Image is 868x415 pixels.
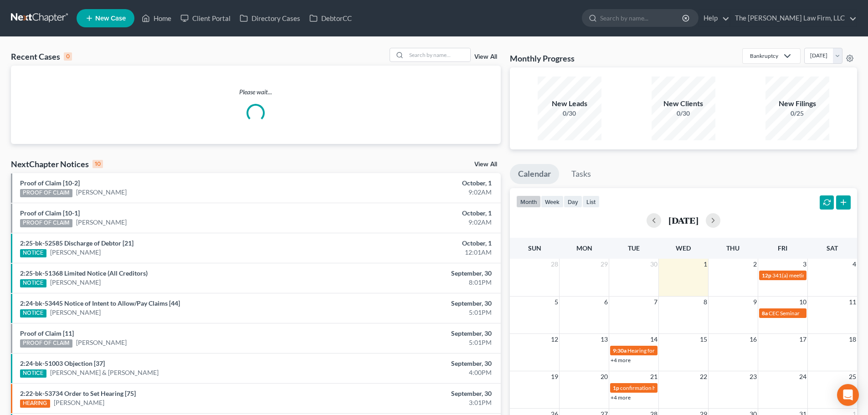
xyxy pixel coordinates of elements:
[837,384,859,406] div: Open Intercom Messenger
[620,384,771,391] span: confirmation hearing for [PERSON_NAME] & [PERSON_NAME]
[765,109,829,118] div: 0/25
[20,209,80,217] a: Proof of Claim [10-1]
[340,269,492,278] div: September, 30
[11,87,501,97] p: Please wait...
[848,297,857,307] span: 11
[563,164,599,184] a: Tasks
[769,310,800,317] span: CEC Seminar
[340,389,492,398] div: September, 30
[600,371,609,382] span: 20
[699,10,729,26] a: Help
[703,259,708,270] span: 1
[611,394,631,401] a: +4 more
[668,215,699,225] h2: [DATE]
[20,179,80,187] a: Proof of Claim [10-2]
[340,398,492,407] div: 3:01PM
[340,188,492,197] div: 9:02AM
[20,279,46,287] div: NOTICE
[340,368,492,377] div: 4:00PM
[600,10,683,26] input: Search by name...
[11,159,103,169] div: NextChapter Notices
[406,48,470,61] input: Search by name...
[554,297,559,307] span: 5
[176,10,235,26] a: Client Portal
[20,400,50,408] div: HEARING
[20,239,134,247] a: 2:25-bk-52585 Discharge of Debtor [21]
[54,398,104,407] a: [PERSON_NAME]
[611,357,631,364] a: +4 more
[528,244,541,252] span: Sun
[474,161,497,168] a: View All
[627,347,699,354] span: Hearing for [PERSON_NAME]
[550,334,559,345] span: 12
[798,297,807,307] span: 10
[576,244,592,252] span: Mon
[50,248,101,257] a: [PERSON_NAME]
[340,278,492,287] div: 8:01PM
[474,54,497,60] a: View All
[600,259,609,270] span: 29
[20,219,72,227] div: PROOF OF CLAIM
[613,347,627,354] span: 9:30a
[76,188,127,197] a: [PERSON_NAME]
[652,98,715,109] div: New Clients
[676,244,691,252] span: Wed
[765,98,829,109] div: New Filings
[11,51,72,62] div: Recent Cases
[582,195,600,208] button: list
[137,10,176,26] a: Home
[649,259,658,270] span: 30
[726,244,740,252] span: Thu
[340,299,492,308] div: September, 30
[20,249,46,257] div: NOTICE
[76,218,127,227] a: [PERSON_NAME]
[20,329,74,337] a: Proof of Claim [11]
[798,334,807,345] span: 17
[772,272,860,279] span: 341(a) meeting for [PERSON_NAME]
[762,310,768,317] span: 8a
[699,371,708,382] span: 22
[538,98,601,109] div: New Leads
[20,309,46,318] div: NOTICE
[20,189,72,197] div: PROOF OF CLAIM
[50,368,159,377] a: [PERSON_NAME] & [PERSON_NAME]
[516,195,541,208] button: month
[510,53,575,64] h3: Monthly Progress
[20,269,148,277] a: 2:25-bk-51368 Limited Notice (All Creditors)
[92,160,103,168] div: 10
[340,359,492,368] div: September, 30
[541,195,564,208] button: week
[340,239,492,248] div: October, 1
[613,384,619,391] span: 1p
[50,278,101,287] a: [PERSON_NAME]
[20,369,46,378] div: NOTICE
[798,371,807,382] span: 24
[848,334,857,345] span: 18
[95,15,126,22] span: New Case
[778,244,787,252] span: Fri
[340,209,492,218] div: October, 1
[649,334,658,345] span: 14
[340,338,492,347] div: 5:01PM
[652,109,715,118] div: 0/30
[235,10,305,26] a: Directory Cases
[20,339,72,348] div: PROOF OF CLAIM
[564,195,582,208] button: day
[600,334,609,345] span: 13
[340,179,492,188] div: October, 1
[730,10,857,26] a: The [PERSON_NAME] Law Firm, LLC
[852,259,857,270] span: 4
[749,334,758,345] span: 16
[550,259,559,270] span: 28
[340,308,492,317] div: 5:01PM
[20,299,180,307] a: 2:24-bk-53445 Notice of Intent to Allow/Pay Claims [44]
[538,109,601,118] div: 0/30
[20,359,105,367] a: 2:24-bk-51003 Objection [37]
[603,297,609,307] span: 6
[76,338,127,347] a: [PERSON_NAME]
[750,52,778,60] div: Bankruptcy
[749,371,758,382] span: 23
[752,259,758,270] span: 2
[827,244,838,252] span: Sat
[305,10,356,26] a: DebtorCC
